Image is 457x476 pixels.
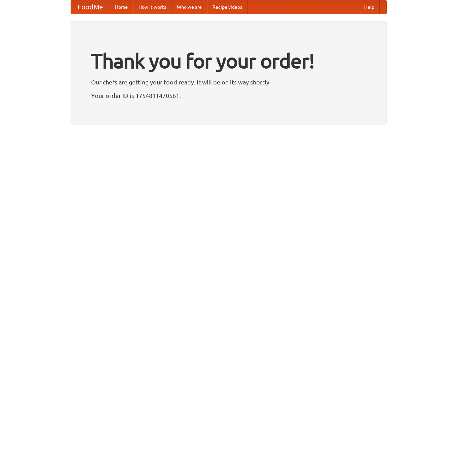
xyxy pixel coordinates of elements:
h1: Thank you for your order! [91,45,366,77]
p: Your order ID is 1754811470561. [91,90,366,101]
a: FoodMe [71,0,110,14]
a: Help [359,0,380,14]
a: How it works [133,0,172,14]
p: Our chefs are getting your food ready. It will be on its way shortly. [91,77,366,87]
a: Home [110,0,133,14]
a: Who we are [172,0,207,14]
a: Recipe videos [207,0,247,14]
